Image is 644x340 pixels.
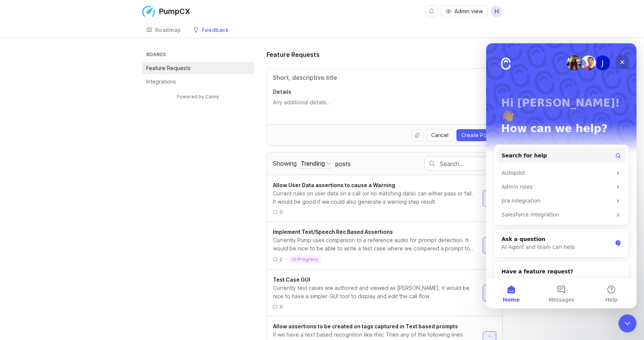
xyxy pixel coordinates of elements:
button: Showing [299,159,333,169]
span: Cancel [431,131,449,139]
input: Title [273,73,496,82]
div: · [285,256,286,263]
span: H [494,7,499,16]
a: Implement Text/Speech Rec Based AssertionsCurrently Pump uses comparison to a reference audio for... [273,228,483,263]
p: in progress [292,256,318,262]
a: Integrations [142,76,255,88]
iframe: Intercom live chat [486,43,636,308]
button: 2 [483,285,496,301]
h1: Feature Requests [267,50,320,59]
span: Implement Text/Speech Rec Based Assertions [273,229,393,235]
a: Roadmap [142,23,186,38]
button: Notifications [426,5,438,17]
p: Details [273,88,496,96]
span: 0 [280,303,283,310]
h3: Boards [145,50,255,61]
a: Powered by Canny [176,92,220,101]
p: Integrations [146,78,176,85]
a: Feature Requests [142,62,255,74]
div: Feedback [202,27,229,33]
a: Test Case GUICurrently test cases are authored and viewed as [PERSON_NAME]. It would be nice to h... [273,276,483,310]
div: Current rules on user data on a call (or no matching data) can either pass or fail. It would be g... [273,189,477,206]
div: Currently Pump uses comparison to a reference audio for prompt detection. It would be nice to be ... [273,236,477,253]
button: 2 [483,190,496,207]
iframe: Intercom live chat [618,314,636,332]
span: Test Case GUI [273,276,310,283]
button: Cancel [426,129,453,141]
p: Feature Requests [146,64,191,72]
input: Search… [440,160,496,168]
button: Upload file [411,129,423,141]
img: PumpCX logo [142,5,155,18]
span: Allow assertions to be created on tags captured in Text based prompts [273,323,458,329]
div: Currently test cases are authored and viewed as [PERSON_NAME]. It would be nice to have a simpler... [273,284,477,300]
button: Admin view [441,5,488,17]
span: Allow User Data assertions to cause a Warning [273,182,395,188]
textarea: Details [273,99,496,114]
span: 0 [280,209,283,215]
a: Feedback [188,23,233,38]
span: 2 [280,256,282,263]
button: Create Post [456,129,496,141]
span: posts [335,160,351,168]
div: PumpCX [159,8,190,15]
a: Allow User Data assertions to cause a WarningCurrent rules on user data on a call (or no matching... [273,181,483,215]
span: Showing [273,160,297,167]
div: Roadmap [155,27,181,33]
button: 2 [483,237,496,254]
span: Admin view [455,8,483,15]
button: H [491,5,503,17]
span: Create Post [461,131,491,139]
div: Trending [301,159,325,168]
